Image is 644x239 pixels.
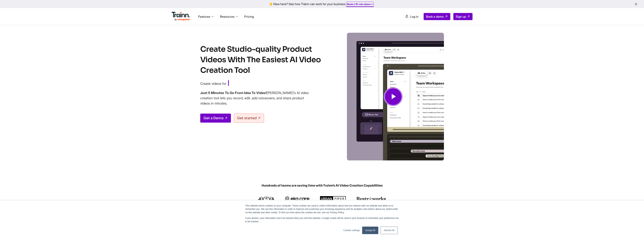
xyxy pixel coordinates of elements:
[403,13,421,20] a: Log in
[410,15,418,18] span: Log in
[381,227,397,234] a: Decline All
[245,204,399,214] p: This website stores cookies on your computer. These cookies are used to collect information about...
[342,33,444,161] img: Video creation | Trainn
[424,13,450,20] a: Book a demo
[357,197,386,201] img: restroworks logo
[258,197,275,201] img: aveva logo
[343,229,360,232] a: Cookies settings
[200,91,267,95] b: Just 5 Minutes To Go From Idea To Video!
[198,14,210,19] span: Features
[220,14,234,19] span: Resources
[200,90,309,106] h4: [PERSON_NAME]’s AI video creation tool lets you record, edit, add voiceovers, and share product v...
[456,15,466,18] span: Sign up
[200,44,328,76] h1: Create Studio-quality Product Videos With The Easiest AI Video Creation Tool
[172,12,190,21] img: Trainn Logo
[232,184,412,188] span: Hundreds of teams are saving time with Trainn’s AI Video Creation Capabilities
[320,196,346,201] img: urbanpiper logo
[362,227,379,234] a: Accept All
[228,80,280,86] span: Customer Education
[426,15,444,18] span: Book a demo
[245,216,399,223] p: If you decline, your information won’t be tracked when you visit this website. A single cookie wi...
[2,2,642,6] div: 👋 New here? See how Trainn can work for your business.
[234,114,264,123] a: Get started
[347,3,371,6] b: Book a 10-min demo
[200,114,231,123] a: Get a Demo
[285,197,309,201] img: ekacare logo
[347,3,373,6] a: Book a 10-min demo→
[453,13,473,20] a: Sign up
[244,15,254,18] a: Pricing
[200,82,226,86] span: Create videos for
